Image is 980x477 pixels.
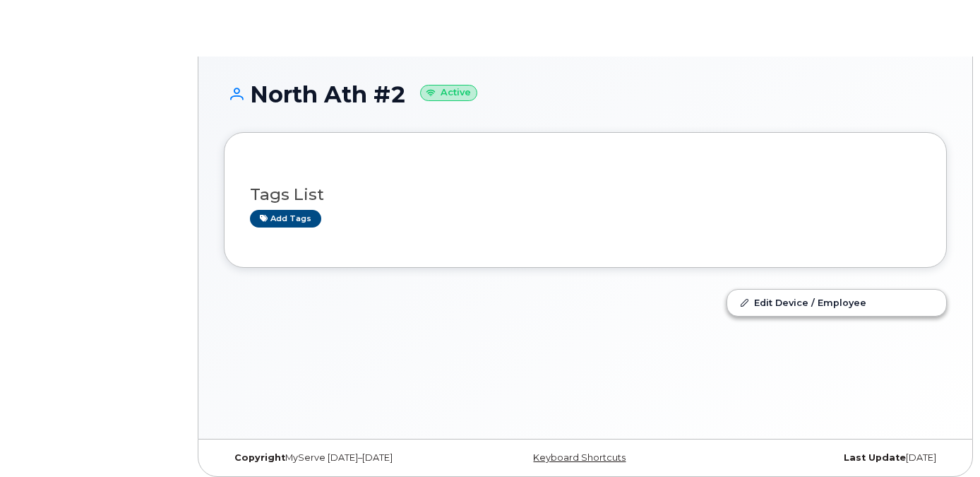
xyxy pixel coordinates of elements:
[234,452,285,463] strong: Copyright
[420,85,477,101] small: Active
[844,452,906,463] strong: Last Update
[727,290,946,315] a: Edit Device / Employee
[224,452,465,464] div: MyServe [DATE]–[DATE]
[224,82,947,107] h1: North Ath #2
[250,210,321,228] a: Add tags
[250,186,921,204] h3: Tags List
[706,452,947,464] div: [DATE]
[533,452,626,463] a: Keyboard Shortcuts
